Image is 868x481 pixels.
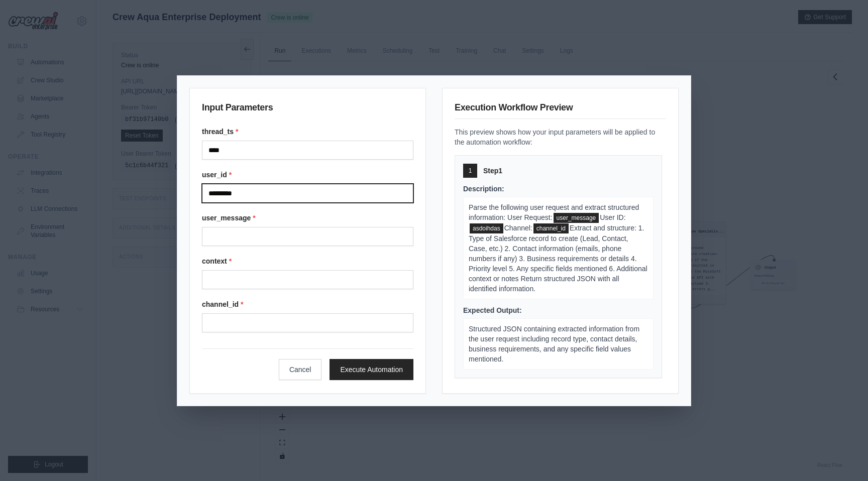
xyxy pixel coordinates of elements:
label: user_id [202,170,413,180]
span: Expected Output: [463,306,522,314]
h3: Input Parameters [202,100,413,118]
span: Structured JSON containing extracted information from the user request including record type, con... [469,325,639,363]
span: channel_id [533,223,569,233]
span: Description: [463,185,504,193]
iframe: Chat Widget [818,433,868,481]
p: This preview shows how your input parameters will be applied to the automation workflow: [455,127,666,147]
span: Extract and structure: 1. Type of Salesforce record to create (Lead, Contact, Case, etc.) 2. Cont... [469,224,647,293]
h3: Execution Workflow Preview [455,100,666,119]
button: Execute Automation [330,359,413,380]
span: user_message [554,213,599,223]
span: User ID: [600,213,625,221]
label: user_message [202,213,413,223]
label: channel_id [202,299,413,309]
span: 1 [469,167,472,175]
label: context [202,256,413,266]
span: Parse the following user request and extract structured information: User Request: [469,203,639,221]
span: Step 1 [483,166,502,176]
label: thread_ts [202,127,413,137]
span: Channel: [504,224,532,232]
span: user_id [470,223,503,233]
button: Cancel [279,359,322,380]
